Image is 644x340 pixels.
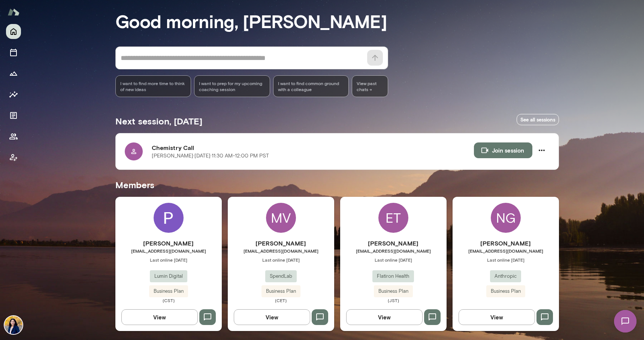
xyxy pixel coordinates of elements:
span: Last online [DATE] [453,257,559,263]
h3: Good morning, [PERSON_NAME] [115,10,559,31]
button: View [459,309,535,325]
h6: [PERSON_NAME] [340,239,447,248]
button: Client app [6,150,21,165]
span: Anthropic [490,273,521,280]
span: [EMAIL_ADDRESS][DOMAIN_NAME] [453,248,559,254]
span: Lumin Digital [150,273,187,280]
p: [PERSON_NAME] · [DATE] · 11:30 AM-12:00 PM PST [152,152,269,160]
span: SpendLab [265,273,297,280]
div: I want to find common ground with a colleague [273,75,349,97]
button: Home [6,24,21,39]
h5: Next session, [DATE] [115,115,202,127]
h6: [PERSON_NAME] [228,239,334,248]
h5: Members [115,179,559,191]
button: Sessions [6,45,21,60]
img: Mento [7,5,19,19]
button: View [234,309,310,325]
button: View [121,309,198,325]
div: ET [378,203,408,233]
h6: Chemistry Call [152,143,474,152]
span: (CET) [228,297,334,303]
button: Join session [474,142,532,158]
span: Last online [DATE] [340,257,447,263]
span: Business Plan [149,288,188,295]
span: I want to find common ground with a colleague [278,80,344,92]
button: View [346,309,423,325]
button: Documents [6,108,21,123]
div: I want to find more time to think of new ideas [115,75,191,97]
span: Business Plan [374,288,413,295]
div: MV [266,203,296,233]
img: Jaya Jaware [4,316,22,334]
span: [EMAIL_ADDRESS][DOMAIN_NAME] [228,248,334,254]
h6: [PERSON_NAME] [453,239,559,248]
span: I want to prep for my upcoming coaching session [199,80,265,92]
a: See all sessions [517,114,559,126]
button: Members [6,129,21,144]
img: Priscilla Romero [154,203,184,233]
span: [EMAIL_ADDRESS][DOMAIN_NAME] [115,248,222,254]
span: (CST) [115,297,222,303]
button: Growth Plan [6,66,21,81]
span: I want to find more time to think of new ideas [120,80,187,92]
span: Last online [DATE] [115,257,222,263]
span: Flatiron Health [372,273,414,280]
h6: [PERSON_NAME] [115,239,222,248]
button: Insights [6,87,21,102]
span: Business Plan [486,288,525,295]
span: Business Plan [261,288,300,295]
span: Last online [DATE] [228,257,334,263]
div: I want to prep for my upcoming coaching session [194,75,270,97]
span: View past chats -> [352,75,388,97]
span: (JST) [340,297,447,303]
span: [EMAIL_ADDRESS][DOMAIN_NAME] [340,248,447,254]
div: NG [491,203,521,233]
